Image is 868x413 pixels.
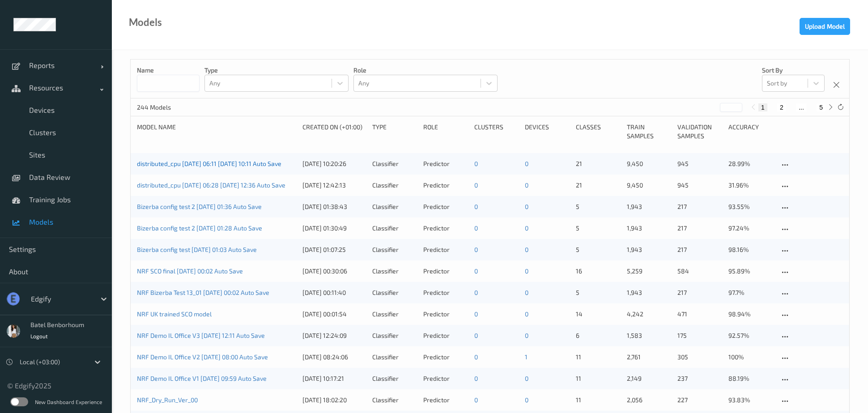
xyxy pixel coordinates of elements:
p: 217 [677,245,722,254]
p: 100% [728,353,773,362]
div: Model Name [137,123,296,141]
p: 1,943 [627,245,672,254]
p: 98.16% [728,245,773,254]
div: [DATE] 00:30:06 [302,267,366,276]
p: 244 Models [137,103,204,112]
div: Validation Samples [677,123,722,141]
p: 5 [576,288,621,297]
a: Bizerba config test 2 [DATE] 01:28 Auto Save [137,224,262,232]
a: 0 [474,353,478,361]
p: 16 [576,267,621,276]
button: 2 [777,103,786,111]
p: 237 [677,374,722,383]
a: 0 [474,310,478,318]
div: [DATE] 00:11:40 [302,288,366,297]
div: Predictor [423,181,468,190]
p: 5 [576,224,621,233]
button: ... [796,103,807,111]
p: 11 [576,374,621,383]
div: Classifier [372,396,417,404]
p: 88.19% [728,374,773,383]
div: Predictor [423,224,468,233]
a: 0 [474,246,478,253]
div: Classifier [372,245,417,254]
p: 227 [677,396,722,404]
p: 93.83% [728,396,773,404]
p: 21 [576,181,621,190]
p: 5 [576,202,621,211]
p: 28.99% [728,159,773,168]
a: 1 [525,353,528,361]
div: Classifier [372,224,417,233]
p: 5,259 [627,267,672,276]
p: Sort by [762,66,825,75]
div: Predictor [423,202,468,211]
a: NRF Demo IL Office V2 [DATE] 08:00 Auto Save [137,353,268,361]
a: 0 [525,246,528,253]
button: Upload Model [800,18,850,35]
a: distributed_cpu [DATE] 06:28 [DATE] 12:36 Auto Save [137,181,285,189]
a: 0 [474,224,478,232]
div: Classifier [372,288,417,297]
div: Accuracy [728,123,773,141]
p: 11 [576,396,621,404]
div: Predictor [423,245,468,254]
a: NRF Bizerba Test 13_01 [DATE] 00:02 Auto Save [137,289,269,296]
p: 945 [677,159,722,168]
p: Type [204,66,349,75]
div: Classifier [372,353,417,362]
div: [DATE] 18:02:20 [302,396,366,404]
a: distributed_cpu [DATE] 06:11 [DATE] 10:11 Auto Save [137,160,281,167]
p: 217 [677,202,722,211]
p: 175 [677,331,722,340]
a: NRF Demo IL Office V3 [DATE] 12:11 Auto Save [137,332,265,339]
p: 2,761 [627,353,672,362]
a: 0 [474,289,478,296]
div: [DATE] 08:24:06 [302,353,366,362]
p: 97.24% [728,224,773,233]
div: clusters [474,123,519,141]
a: 0 [525,181,528,189]
div: Predictor [423,396,468,404]
p: 305 [677,353,722,362]
a: Bizerba config test [DATE] 01:03 Auto Save [137,246,257,253]
a: NRF UK trained SCO model [137,310,212,318]
div: Train Samples [627,123,672,141]
p: 1,943 [627,202,672,211]
p: 1,943 [627,288,672,297]
a: 0 [474,375,478,382]
button: 1 [758,103,767,111]
a: 0 [474,160,478,167]
a: 0 [474,203,478,210]
p: Role [353,66,498,75]
p: 95.89% [728,267,773,276]
a: 0 [525,203,528,210]
div: Classifier [372,267,417,276]
div: Classifier [372,181,417,190]
div: [DATE] 01:07:25 [302,245,366,254]
p: 9,450 [627,181,672,190]
p: 217 [677,224,722,233]
p: 1,943 [627,224,672,233]
p: 98.94% [728,310,773,319]
p: 5 [576,245,621,254]
button: 5 [817,103,825,111]
a: 0 [474,267,478,275]
div: Classes [576,123,621,141]
a: NRF_Dry_Run_Ver_00 [137,396,198,404]
div: [DATE] 12:42:13 [302,181,366,190]
p: 31.96% [728,181,773,190]
div: Classifier [372,331,417,340]
div: Predictor [423,288,468,297]
div: Classifier [372,374,417,383]
p: 97.7% [728,288,773,297]
div: Classifier [372,310,417,319]
div: Predictor [423,353,468,362]
div: Role [423,123,468,141]
a: 0 [525,224,528,232]
a: 0 [525,396,528,404]
div: Classifier [372,202,417,211]
div: Predictor [423,374,468,383]
a: 0 [525,375,528,382]
a: 0 [474,181,478,189]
